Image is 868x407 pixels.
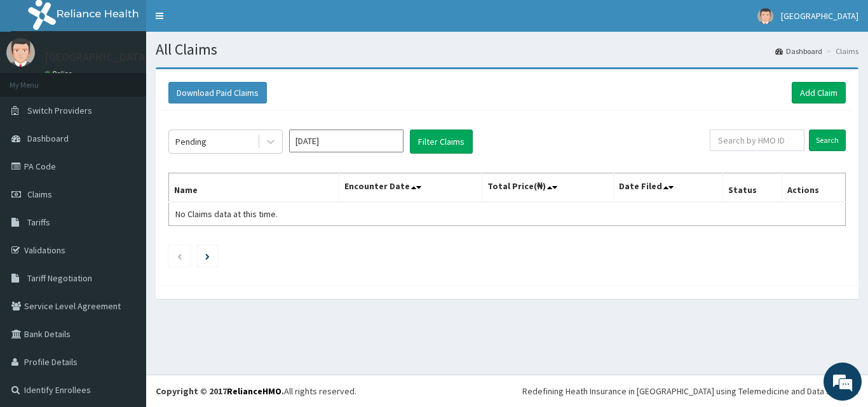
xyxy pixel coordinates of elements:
a: Online [44,69,75,78]
h1: All Claims [156,41,858,58]
th: Total Price(₦) [482,173,614,203]
img: User Image [757,8,773,24]
button: Download Paid Claims [168,82,267,103]
a: Previous page [177,250,182,262]
img: User Image [6,38,35,67]
span: Tariff Negotiation [27,272,92,284]
span: Dashboard [27,133,69,144]
span: [GEOGRAPHIC_DATA] [781,10,858,22]
p: [GEOGRAPHIC_DATA] [44,51,149,63]
input: Search [809,130,846,151]
span: No Claims data at this time. [175,208,278,220]
th: Actions [782,173,845,203]
footer: All rights reserved. [146,375,868,407]
span: Switch Providers [27,105,92,116]
input: Search by HMO ID [710,130,804,151]
div: Redefining Heath Insurance in [GEOGRAPHIC_DATA] using Telemedicine and Data Science! [522,385,858,397]
strong: Copyright © 2017 . [156,385,284,397]
span: Claims [27,189,52,200]
li: Claims [824,46,858,57]
input: Select Month and Year [289,130,403,152]
a: Next page [205,250,210,262]
th: Date Filed [614,173,723,203]
th: Name [169,173,339,203]
button: Filter Claims [410,130,473,154]
th: Encounter Date [339,173,482,203]
span: Tariffs [27,217,50,228]
th: Status [723,173,782,203]
a: RelianceHMO [227,385,281,397]
div: Pending [175,135,207,148]
a: Dashboard [775,46,822,57]
a: Add Claim [792,82,846,103]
